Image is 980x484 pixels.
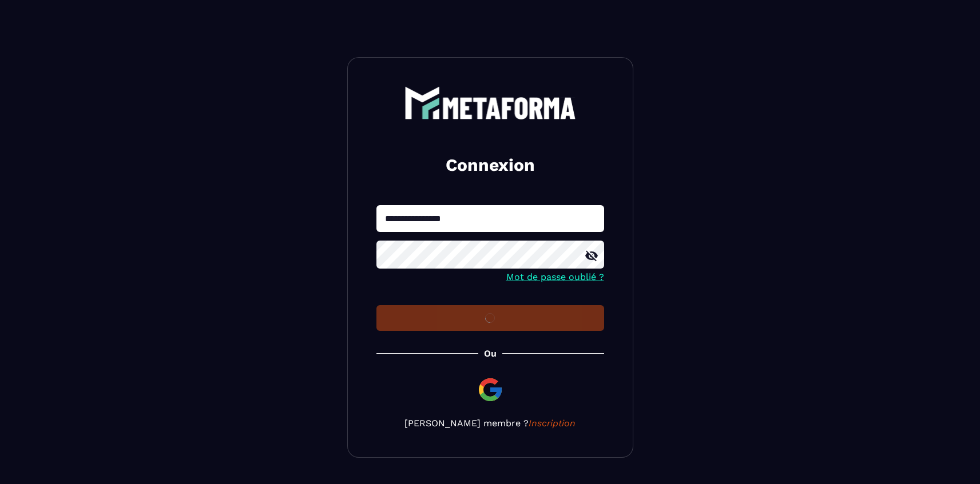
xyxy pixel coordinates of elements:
[529,418,576,429] a: Inscription
[390,154,590,177] h2: Connexion
[477,376,504,403] img: google
[506,271,604,282] a: Mot de passe oublié ?
[376,418,604,429] p: [PERSON_NAME] membre ?
[376,86,604,119] a: logo
[404,86,576,119] img: logo
[484,348,497,359] p: Ou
